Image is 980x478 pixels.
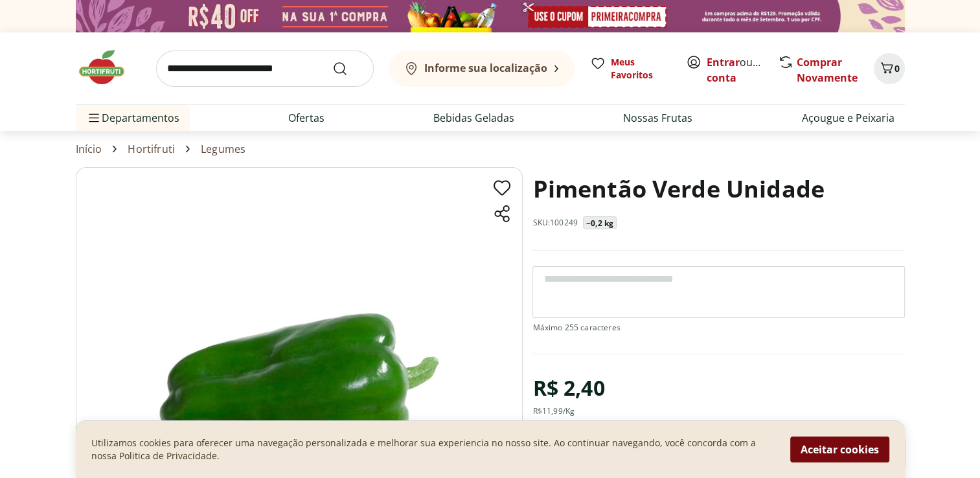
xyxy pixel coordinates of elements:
[433,110,514,126] a: Bebidas Geladas
[86,102,179,133] span: Departamentos
[623,110,692,126] a: Nossas Frutas
[797,55,858,85] a: Comprar Novamente
[590,56,670,82] a: Meus Favoritos
[332,61,363,76] button: Submit Search
[707,54,764,85] span: ou
[128,143,175,155] a: Hortifruti
[611,56,670,82] span: Meus Favoritos
[91,437,775,462] p: Utilizamos cookies para oferecer uma navegação personalizada e melhorar sua experiencia no nosso ...
[424,61,547,75] b: Informe sua localização
[707,55,740,69] a: Entrar
[874,53,905,84] button: Carrinho
[201,143,245,155] a: Legumes
[802,110,895,126] a: Açougue e Peixaria
[156,51,374,87] input: search
[76,143,102,155] a: Início
[790,437,889,462] button: Aceitar cookies
[895,62,900,74] span: 0
[707,55,778,85] a: Criar conta
[76,48,141,87] img: Hortifruti
[532,370,604,406] div: R$ 2,40
[389,51,575,87] button: Informe sua localização
[586,218,613,229] p: ~0,2 kg
[86,102,102,133] button: Menu
[288,110,325,126] a: Ofertas
[532,167,825,211] h1: Pimentão Verde Unidade
[532,218,578,228] p: SKU: 100249
[532,406,575,416] div: R$ 11,99 /Kg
